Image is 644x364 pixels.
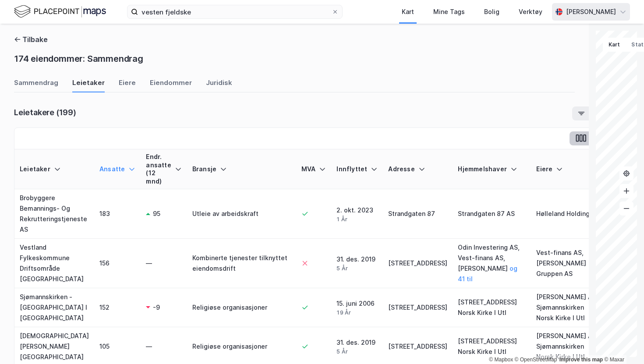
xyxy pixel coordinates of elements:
div: 31. des. 2019 [336,254,378,272]
td: Vest-finans AS, [PERSON_NAME] Gruppen AS [531,239,608,288]
td: Strandgaten 87 [383,189,453,239]
td: [STREET_ADDRESS] [383,288,453,327]
td: [PERSON_NAME] AS, Sjømannskirken Norsk Kirke I Utl [531,288,608,327]
td: 156 [94,239,141,288]
div: — [146,258,181,269]
div: MVA [301,165,326,173]
div: Eiere [119,78,136,92]
div: Innflyttet [336,165,378,173]
td: Vestland Fylkeskommune Driftsområde [GEOGRAPHIC_DATA] [14,239,94,288]
div: Eiendommer [150,78,192,92]
img: logo.f888ab2527a4732fd821a326f86c7f29.svg [14,4,106,19]
div: Odin Investering AS, Vest-finans AS, [PERSON_NAME] [458,242,526,284]
td: 152 [94,288,141,327]
td: 183 [94,189,141,239]
div: -9 [153,302,160,313]
iframe: Chat Widget [600,322,644,364]
div: [PERSON_NAME] [566,7,616,17]
td: Religiøse organisasjoner [187,288,296,327]
div: Kontrollprogram for chat [600,322,644,364]
div: 5 År [336,348,378,355]
div: Mine Tags [433,7,465,17]
a: Mapbox [489,357,513,363]
td: Strandgaten 87 AS [453,189,531,239]
div: Leietaker [20,165,89,173]
a: Improve this map [559,357,603,363]
div: Bransje [192,165,291,173]
div: Ansatte [99,165,135,173]
button: Kart [603,38,626,52]
button: Filter [572,106,609,120]
div: Kart [402,7,414,17]
div: Sammendrag [14,78,58,92]
td: [STREET_ADDRESS] [383,239,453,288]
div: 15. juni 2006 [336,298,378,316]
div: Bolig [484,7,499,17]
div: Adresse [388,165,447,173]
div: Eiere [536,165,602,173]
div: 19 År [336,309,378,316]
div: — [146,341,181,352]
td: [STREET_ADDRESS] Norsk Kirke I Utl [453,288,531,327]
div: 31. des. 2019 [336,337,378,355]
a: OpenStreetMap [515,357,557,363]
td: Brobyggere Bemannings- Og Rekrutteringstjeneste AS [14,189,94,239]
td: Kombinerte tjenester tilknyttet eiendomsdrift [187,239,296,288]
div: 1 År [336,216,378,223]
button: Tilbake [14,34,48,45]
div: 95 [153,209,160,219]
div: Endr. ansatte (12 mnd) [146,153,181,186]
div: 174 eiendommer: Sammendrag [14,52,143,66]
td: Sjømannskirken - [GEOGRAPHIC_DATA] I [GEOGRAPHIC_DATA] [14,288,94,327]
td: Hølleland Holding AS [531,189,608,239]
div: Leietaker [72,78,105,92]
div: 5 År [336,265,378,272]
div: 2. okt. 2023 [336,205,378,223]
td: Utleie av arbeidskraft [187,189,296,239]
div: Juridisk [206,78,232,92]
div: Hjemmelshaver [458,165,526,173]
div: Leietakere (199) [14,107,76,118]
div: Verktøy [519,7,542,17]
input: Søk på adresse, matrikkel, gårdeiere, leietakere eller personer [138,5,332,18]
